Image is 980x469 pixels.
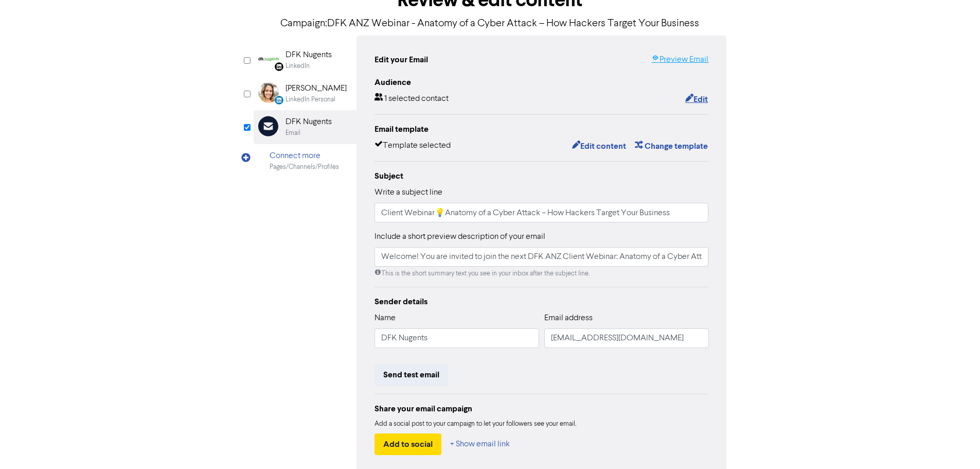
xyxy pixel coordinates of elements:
button: + Show email link [450,433,510,455]
button: Edit content [572,140,627,153]
div: Edit your Email [375,54,428,66]
div: Sender details [375,296,709,308]
img: Linkedin [258,49,279,70]
div: Add a social post to your campaign to let your followers see your email. [375,419,709,429]
label: Name [375,312,396,324]
div: Email [286,128,300,138]
button: Edit [685,93,708,106]
div: Subject [375,170,709,182]
div: LinkedIn [286,61,310,71]
button: Change template [634,140,708,153]
div: Connect more [270,150,339,162]
div: DFK Nugents [286,116,332,128]
p: Campaign: DFK ANZ Webinar - Anatomy of a Cyber Attack – How Hackers Target Your Business [254,16,727,31]
label: Include a short preview description of your email [375,231,545,243]
div: Pages/Channels/Profiles [270,162,339,172]
div: LinkedinPersonal [PERSON_NAME]LinkedIn Personal [254,77,357,110]
label: Write a subject line [375,186,442,199]
div: Share your email campaign [375,403,709,415]
div: This is the short summary text you see in your inbox after the subject line. [375,269,709,279]
div: Connect morePages/Channels/Profiles [254,144,357,178]
img: LinkedinPersonal [258,82,279,103]
div: 1 selected contact [375,93,449,106]
div: Audience [375,76,709,89]
div: Email template [375,123,709,135]
a: Preview Email [651,54,708,66]
div: [PERSON_NAME] [286,82,347,95]
div: DFK NugentsEmail [254,110,357,144]
iframe: Chat Widget [929,420,980,469]
button: Add to social [375,433,441,455]
button: Send test email [375,364,448,386]
label: Email address [544,312,593,324]
div: LinkedIn Personal [286,95,335,105]
div: Linkedin DFK NugentsLinkedIn [254,43,357,77]
div: Template selected [375,140,451,153]
div: DFK Nugents [286,49,332,61]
